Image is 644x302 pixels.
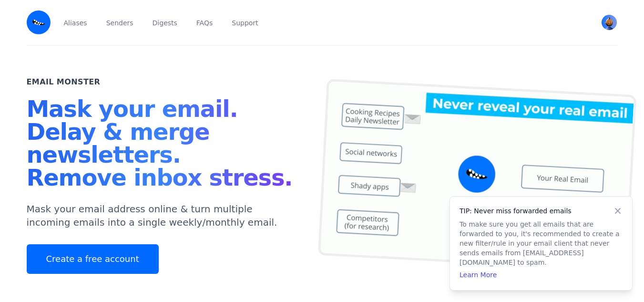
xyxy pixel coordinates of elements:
a: Learn More [460,271,497,279]
p: To make sure you get all emails that are forwarded to you, it's recommended to create a new filte... [460,219,623,267]
p: Mask your email address online & turn multiple incoming emails into a single weekly/monthly email. [27,202,299,229]
h2: Email Monster [27,76,101,88]
img: sarah's Avatar [602,15,617,30]
img: Email Monster [27,10,51,34]
img: temp mail, free temporary mail, Temporary Email [317,79,636,271]
a: Create a free account [27,244,159,274]
h1: Mask your email. Delay & merge newsletters. Remove inbox stress. [27,97,299,193]
h4: TIP: Never miss forwarded emails [460,206,623,216]
button: User menu [601,14,618,31]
